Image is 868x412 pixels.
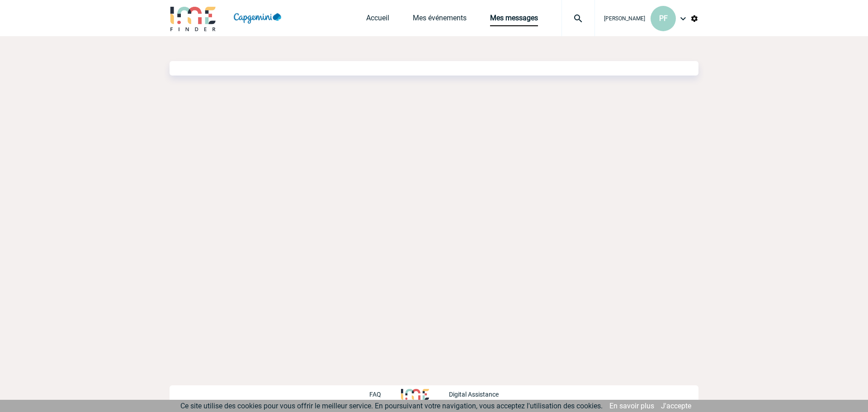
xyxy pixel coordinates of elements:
[661,402,691,410] a: J'accepte
[170,5,217,31] img: IME-Finder
[449,391,499,398] p: Digital Assistance
[366,14,389,26] a: Accueil
[659,14,668,23] span: PF
[369,391,381,398] p: FAQ
[369,389,401,398] a: FAQ
[401,389,429,400] img: http://www.idealmeetingsevents.fr/
[413,14,467,26] a: Mes événements
[490,14,538,26] a: Mes messages
[609,402,654,410] a: En savoir plus
[604,15,645,22] span: [PERSON_NAME]
[180,402,603,410] span: Ce site utilise des cookies pour vous offrir le meilleur service. En poursuivant votre navigation...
